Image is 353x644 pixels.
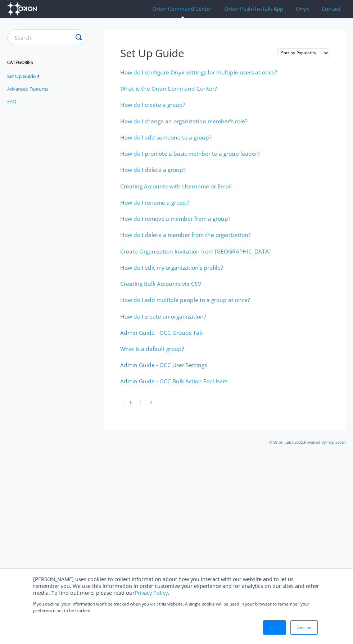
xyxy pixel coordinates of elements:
span: © Orion Labs 2025. [269,439,304,445]
span: Onyx [296,5,309,12]
span: Got It [269,624,280,630]
a: FAQ [7,96,22,107]
a: 2 [140,399,161,406]
a: How do I add someone to a group? [120,133,212,141]
span: Advanced Features [7,86,48,92]
span: Contact [322,5,340,12]
a: How do I edit my organization's profile? [120,264,223,271]
a: How do I delete a member from the organization? [120,231,251,239]
input: Search [7,29,86,45]
a: How do I delete a group? [120,166,186,174]
a: Admin Guide - OCC Bulk Action For Users [120,377,227,385]
a: Decline [290,620,318,635]
span: [PERSON_NAME] uses cookies to collect information about how you interact with our website and to ... [33,575,319,596]
span: Set Up Guide [7,73,36,79]
a: What is the Orion Command Center? [120,85,217,92]
span: If you decline, your information won’t be tracked when you visit this website. A single cookie wi... [33,601,309,613]
a: How do I configure Onyx settings for multiple users at once? [120,68,277,76]
span: Decline [297,624,312,630]
a: Admin Guide - OCC Groups Tab [120,329,203,337]
span: Orion Command Center [152,5,212,12]
span: Orion Push-To-Talk App [224,5,283,12]
a: How do I remove a member from a group? [120,215,231,223]
span: Powered by [304,439,326,445]
img: Orion Labs - Support [7,2,37,15]
a: Privacy Policy [135,589,168,596]
a: Create Organization Invitation from [GEOGRAPHIC_DATA] [120,247,271,255]
a: Creating Bulk Accounts via CSV [120,280,201,288]
span: FAQ [7,98,16,105]
a: How do I create an organization? [120,312,206,320]
span: Categories [7,59,33,65]
span: . [168,589,169,596]
a: Creating Accounts with Username or Email [120,182,232,190]
a: Advanced Features [7,83,54,95]
a: What is a default group? [120,345,184,353]
a: How do I change an organization member's role? [120,117,248,125]
span: 2 [145,399,157,406]
a: 1 [120,399,140,406]
span: Set Up Guide [120,46,184,60]
select: Page reloads on selection [277,49,329,57]
span: 1 [125,399,136,406]
a: Got It [263,620,286,635]
a: Help Scout [326,439,346,445]
a: Set Up Guide [7,70,47,82]
a: How do I add multiple people to a group at once? [120,296,250,304]
a: How do I promote a basic member to a group leader? [120,150,260,157]
a: How do I create a group? [120,101,185,109]
a: How do I rename a group? [120,198,189,206]
a: Admin Guide - OCC User Settings [120,361,207,369]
